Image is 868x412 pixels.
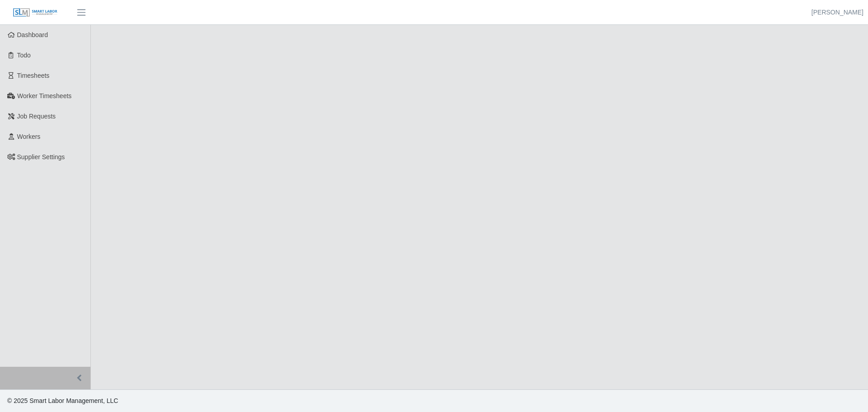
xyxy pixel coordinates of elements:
[17,153,65,161] span: Supplier Settings
[17,113,56,120] span: Job Requests
[17,92,71,99] span: Worker Timesheets
[17,133,41,140] span: Workers
[17,52,31,59] span: Todo
[811,8,863,17] a: [PERSON_NAME]
[17,72,50,79] span: Timesheets
[17,31,48,38] span: Dashboard
[7,397,118,404] span: © 2025 Smart Labor Management, LLC
[13,8,58,18] img: SLM Logo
